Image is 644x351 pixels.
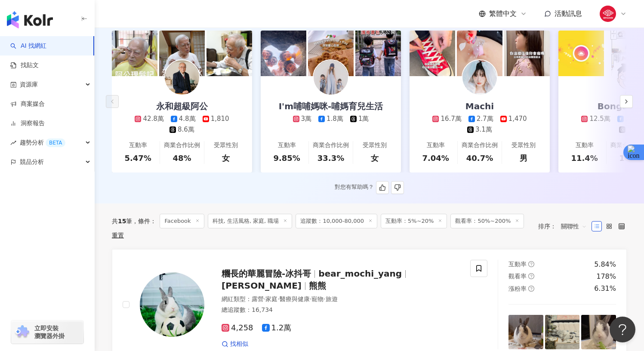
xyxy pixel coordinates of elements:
[308,31,354,76] img: post-image
[619,153,638,163] div: 10%
[441,114,461,123] div: 16.7萬
[222,323,253,333] span: 4,258
[230,340,248,348] span: 找相似
[252,296,264,302] span: 露營
[173,153,191,163] div: 48%
[462,141,498,150] div: 商業合作比例
[504,31,550,76] img: post-image
[140,272,204,337] img: KOL Avatar
[324,296,325,302] span: ·
[10,42,46,50] a: searchAI 找網紅
[112,232,124,239] div: 重置
[410,31,455,76] img: post-image
[7,11,53,28] img: logo
[358,114,369,123] div: 1萬
[310,296,311,302] span: ·
[160,214,204,228] span: Facebook
[311,296,324,302] span: 寵物
[20,152,44,172] span: 競品分析
[558,31,604,76] img: post-image
[466,153,493,163] div: 40.7%
[508,315,543,350] img: post-image
[462,60,497,95] img: KOL Avatar
[222,268,311,279] span: 糰長的華麗冒險-冰抖哥
[450,214,524,228] span: 觀看率：50%~200%
[512,141,536,150] div: 受眾性別
[581,315,616,350] img: post-image
[528,261,534,267] span: question-circle
[427,141,445,150] div: 互動率
[164,141,200,150] div: 商業合作比例
[277,296,279,302] span: ·
[296,214,377,228] span: 追蹤數：10,000-80,000
[571,153,598,163] div: 11.4%
[178,125,194,134] div: 8.6萬
[457,31,502,76] img: post-image
[11,320,83,344] a: chrome extension立即安裝 瀏覽器外掛
[112,218,132,225] div: 共 筆
[538,219,592,233] div: 排序：
[594,284,616,293] div: 6.31%
[273,153,300,163] div: 9.85%
[112,76,252,172] a: 永和超級阿公42.8萬4.8萬1,8108.6萬互動率5.47%商業合作比例48%受眾性別女
[222,340,248,348] a: 找相似
[34,324,65,340] span: 立即安裝 瀏覽器外掛
[520,153,527,163] div: 男
[422,153,449,163] div: 7.04%
[363,141,387,150] div: 受眾性別
[262,323,292,333] span: 1.2萬
[118,218,126,225] span: 15
[14,325,31,339] img: chrome extension
[508,273,527,280] span: 觀看率
[326,296,338,302] span: 旅遊
[222,306,460,314] div: 總追蹤數 ： 16,734
[410,76,550,172] a: Machi16.7萬2.7萬1,4703.1萬互動率7.04%商業合作比例40.7%受眾性別男
[265,296,277,302] span: 家庭
[159,31,205,76] img: post-image
[124,153,151,163] div: 5.47%
[214,141,238,150] div: 受眾性別
[112,31,157,76] img: post-image
[208,214,293,228] span: 科技, 生活風格, 家庭, 職場
[626,114,642,123] div: 2.7萬
[143,114,163,123] div: 42.8萬
[508,261,527,268] span: 互動率
[261,31,306,76] img: post-image
[301,114,312,123] div: 3萬
[545,315,580,350] img: post-image
[222,280,302,291] span: [PERSON_NAME]
[508,114,527,123] div: 1,470
[278,141,296,150] div: 互動率
[355,31,401,76] img: post-image
[475,125,492,134] div: 3.1萬
[20,75,38,94] span: 資源庫
[211,114,229,123] div: 1,810
[270,100,392,112] div: I'm哺哺媽咪-哺媽育兒生活
[596,272,616,281] div: 178%
[381,214,447,228] span: 互動率：5%~20%
[589,114,610,123] div: 12.5萬
[318,268,402,279] span: bear_mochi_yang
[477,114,493,123] div: 2.7萬
[280,296,310,302] span: 醫療與健康
[508,285,527,292] span: 漲粉率
[264,296,265,302] span: ·
[222,153,230,163] div: 女
[206,31,252,76] img: post-image
[600,6,616,22] img: GD.jpg
[317,153,344,163] div: 33.3%
[20,133,65,152] span: 趨勢分析
[594,260,616,269] div: 5.84%
[222,295,460,304] div: 網紅類型 ：
[555,9,582,18] span: 活動訊息
[46,139,65,147] div: BETA
[457,100,502,112] div: Machi
[576,141,594,150] div: 互動率
[610,317,635,342] iframe: Help Scout Beacon - Open
[489,9,517,18] span: 繁體中文
[129,141,147,150] div: 互動率
[179,114,196,123] div: 4.8萬
[148,100,216,112] div: 永和超級阿公
[165,60,199,95] img: KOL Avatar
[309,280,326,291] span: 熊熊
